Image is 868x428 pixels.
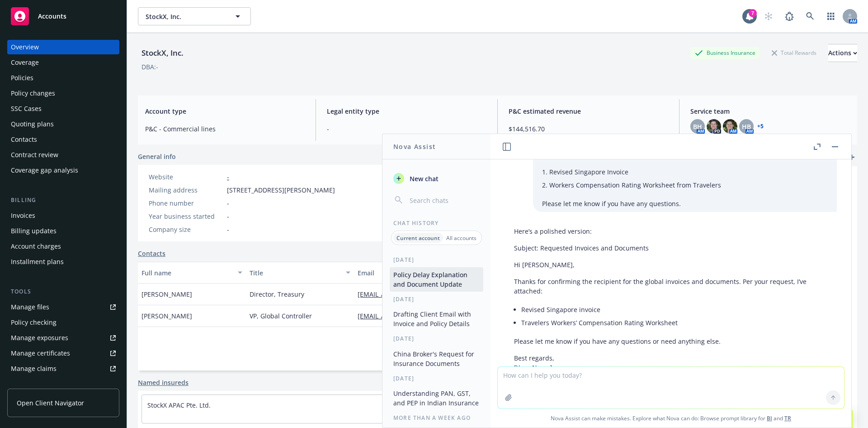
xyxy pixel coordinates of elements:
div: Manage BORs [11,377,53,391]
p: Here’s a polished version: [514,226,828,236]
div: Contacts [11,132,37,147]
div: Phone number [149,198,223,208]
div: Title [250,268,340,278]
a: TR [784,414,791,422]
div: Tools [7,287,119,296]
img: photo [707,119,721,134]
span: - [227,225,229,234]
span: [PERSON_NAME] [142,311,192,321]
a: Contacts [7,132,119,147]
button: Drafting Client Email with Invoice and Policy Details [390,307,483,331]
div: Account charges [11,239,61,254]
a: Manage exposures [7,331,119,345]
span: - [227,198,229,208]
li: Travelers Workers’ Compensation Rating Worksheet [521,316,828,329]
a: Named insureds [138,378,189,387]
a: Invoices [7,208,119,223]
div: Company size [149,225,223,234]
a: Switch app [822,7,840,25]
a: Start snowing [759,7,778,25]
span: Legal entity type [327,106,486,116]
button: StockX, Inc. [138,7,251,25]
div: Billing [7,196,119,205]
div: Contract review [11,148,58,162]
a: Policy changes [7,86,119,101]
div: Business Insurance [690,47,760,58]
p: All accounts [446,234,476,242]
span: VP, Global Controller [250,311,312,321]
div: Year business started [149,212,223,221]
p: Hi [PERSON_NAME], [514,260,828,269]
div: Coverage gap analysis [11,163,78,178]
button: New chat [390,170,483,187]
span: Service team [690,106,850,116]
div: Invoices [11,208,35,223]
span: P&C - Commercial lines [145,124,305,134]
a: Manage certificates [7,346,119,361]
div: Manage claims [11,361,57,376]
div: Website [149,172,223,182]
div: Actions [828,44,857,62]
a: Manage files [7,300,119,314]
a: Manage claims [7,361,119,376]
a: Coverage gap analysis [7,163,119,178]
a: Policies [7,71,119,85]
span: - [227,212,229,221]
span: [STREET_ADDRESS][PERSON_NAME] [227,185,335,195]
a: - [227,173,229,181]
a: add [846,152,857,163]
span: - [327,124,486,134]
div: Manage certificates [11,346,70,361]
div: 7 [749,9,757,17]
a: Accounts [7,4,119,29]
a: StockX APAC Pte. Ltd. [147,401,211,409]
span: Open Client Navigator [17,398,84,408]
a: Report a Bug [780,7,798,25]
div: Full name [142,268,232,278]
p: Please let me know if you have any questions or need anything else. [514,337,828,346]
div: Total Rewards [767,47,821,58]
div: Policy checking [11,315,57,330]
div: Installment plans [11,255,64,269]
a: Policy checking [7,315,119,330]
div: [DATE] [382,335,491,342]
a: Manage BORs [7,377,119,391]
div: Coverage [11,55,39,70]
div: [DATE] [382,375,491,382]
span: Account type [145,106,305,116]
a: Overview [7,40,119,54]
button: Policy Delay Explanation and Document Update [390,267,483,292]
span: Accounts [38,13,66,20]
div: [DATE] [382,256,491,264]
div: Chat History [382,219,491,227]
p: Subject: Requested Invoices and Documents [514,243,828,253]
div: DBA: - [142,62,158,72]
span: P&C estimated revenue [509,106,668,116]
h1: Nova Assist [393,142,436,151]
div: Policy changes [11,86,55,101]
li: Workers Compensation Rating Worksheet from Travelers [549,178,828,192]
a: [EMAIL_ADDRESS][DOMAIN_NAME] [358,312,471,320]
a: +5 [757,124,764,129]
li: Revised Singapore invoice [521,303,828,316]
span: Nova Assist can make mistakes. Explore what Nova can do: Browse prompt library for and [494,409,848,428]
a: BI [767,414,772,422]
button: Full name [138,262,246,284]
div: Manage exposures [11,331,68,345]
div: Email [358,268,520,278]
div: Overview [11,40,39,54]
input: Search chats [408,194,480,207]
a: Account charges [7,239,119,254]
span: General info [138,152,176,161]
a: Installment plans [7,255,119,269]
a: [EMAIL_ADDRESS][DOMAIN_NAME] [358,290,471,298]
a: Quoting plans [7,117,119,131]
span: Director, Treasury [250,289,304,299]
div: Policies [11,71,33,85]
p: Thanks for confirming the recipient for the global invoices and documents. Per your request, I’ve... [514,277,828,296]
div: Quoting plans [11,117,54,131]
p: Best regards, [Your Name] [514,353,828,372]
a: Contacts [138,249,165,258]
a: Contract review [7,148,119,162]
